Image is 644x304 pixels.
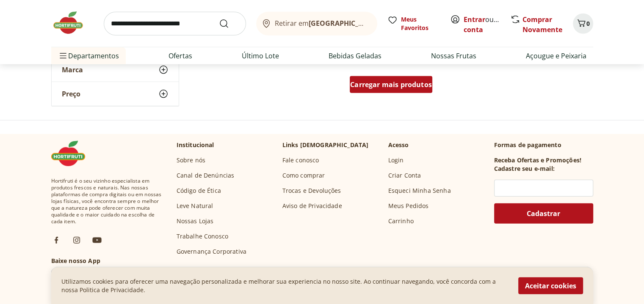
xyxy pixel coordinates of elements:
span: Carregar mais produtos [350,81,432,88]
a: Comprar Novamente [522,15,562,34]
a: Canal de Denúncias [177,171,235,180]
span: Meus Favoritos [401,15,440,32]
a: Trocas e Devoluções [282,186,341,195]
p: Utilizamos cookies para oferecer uma navegação personalizada e melhorar sua experiencia no nosso ... [61,277,508,294]
button: Retirar em[GEOGRAPHIC_DATA]/[GEOGRAPHIC_DATA] [256,12,377,36]
p: Acesso [388,141,409,149]
input: search [104,12,246,36]
a: Nossas Lojas [177,217,214,225]
a: Meus Favoritos [387,15,440,32]
button: Aceitar cookies [518,277,583,294]
a: Esqueci Minha Senha [388,186,451,195]
p: Formas de pagamento [494,141,593,149]
button: Marca [52,58,179,82]
a: Login [388,156,404,164]
a: Como comprar [282,171,325,180]
span: 0 [586,19,590,27]
h3: Receba Ofertas e Promoções! [494,156,581,164]
img: fb [51,235,61,245]
img: Hortifruti [51,10,94,36]
span: Cadastrar [527,210,560,217]
a: Criar Conta [388,171,421,180]
span: Preço [62,90,80,98]
a: Aviso de Privacidade [282,202,342,210]
a: Criar conta [464,15,510,34]
a: Leve Natural [177,202,213,210]
a: Bebidas Geladas [329,51,381,61]
a: Entrar [464,15,485,24]
span: ou [464,14,501,35]
span: Retirar em [275,19,368,27]
a: Trabalhe Conosco [177,232,229,241]
a: Meus Pedidos [388,202,429,210]
h3: Cadastre seu e-mail: [494,164,555,173]
img: Hortifruti [51,141,94,166]
img: ytb [92,235,102,245]
span: Marca [62,66,83,74]
a: Governança Corporativa [177,247,247,256]
a: Fale conosco [282,156,319,164]
img: ig [72,235,82,245]
button: Submit Search [219,19,239,29]
button: Carrinho [573,14,593,34]
a: Carrinho [388,217,414,225]
a: Açougue e Peixaria [526,51,586,61]
p: Links [DEMOGRAPHIC_DATA] [282,141,369,149]
span: Departamentos [58,46,119,66]
a: Ofertas [169,51,192,61]
button: Cadastrar [494,203,593,224]
h3: Baixe nosso App [51,257,163,265]
a: Último Lote [242,51,279,61]
button: Menu [58,46,68,66]
a: Nossas Frutas [431,51,476,61]
span: Hortifruti é o seu vizinho especialista em produtos frescos e naturais. Nas nossas plataformas de... [51,178,163,225]
p: Institucional [177,141,214,149]
button: Preço [52,82,179,106]
b: [GEOGRAPHIC_DATA]/[GEOGRAPHIC_DATA] [309,19,451,28]
a: Sobre nós [177,156,205,164]
a: Código de Ética [177,186,221,195]
a: Carregar mais produtos [350,76,432,96]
